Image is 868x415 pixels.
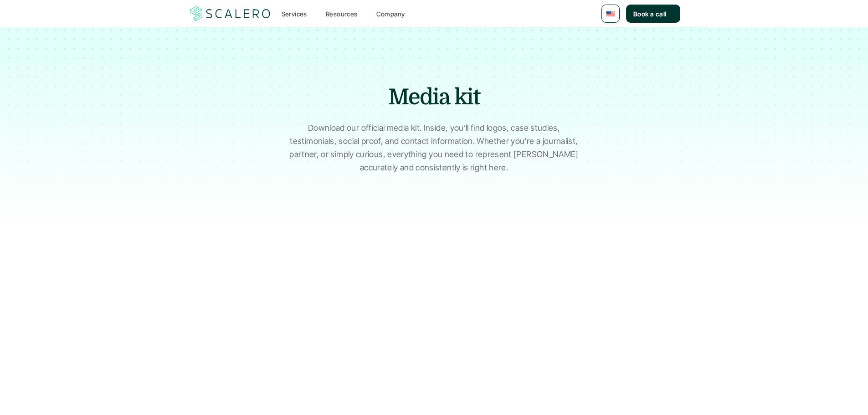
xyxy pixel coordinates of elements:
[188,5,272,22] a: Scalero company logo
[633,9,667,19] p: Book a call
[626,5,680,23] a: Book a call
[188,5,272,22] img: Scalero company logo
[282,9,307,19] p: Services
[275,82,594,113] h1: Media kit
[376,9,405,19] p: Company
[286,122,582,174] p: Download our official media kit. Inside, you’ll find logos, case studies, testimonials, social pr...
[326,9,358,19] p: Resources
